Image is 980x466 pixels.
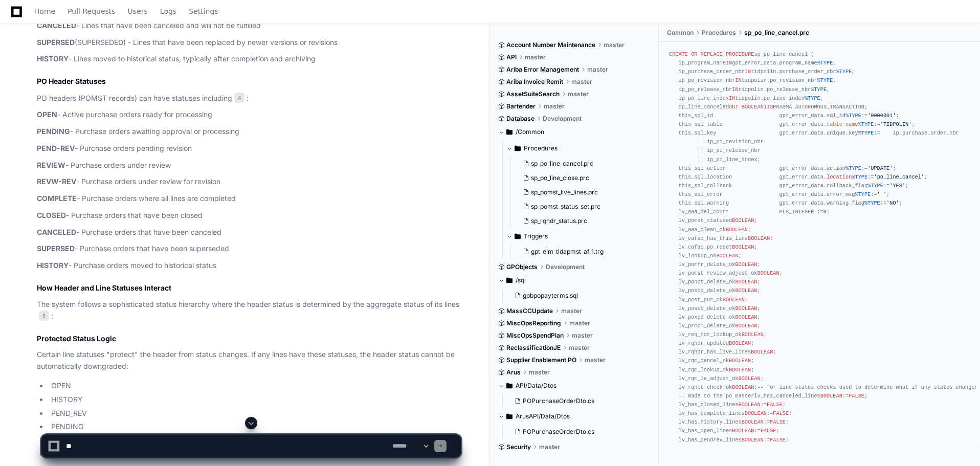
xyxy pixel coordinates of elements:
[160,8,176,14] span: Logs
[739,375,761,382] span: BOOLEAN
[729,340,751,346] span: BOOLEAN
[732,384,754,390] span: BOOLEAN
[525,53,546,61] span: master
[506,115,534,123] span: Database
[48,408,461,419] li: PEND_REV
[506,331,564,340] span: MiscOpsSpendPlan
[836,69,852,75] span: %TYPE
[37,194,77,203] strong: COMPLETE
[37,93,461,104] p: PO headers (POMST records) can have statuses including :
[37,160,461,171] p: - Purchase orders under review
[37,334,461,344] h3: Protected Status Logic
[37,109,461,121] p: - Active purchase orders ready for processing
[667,29,694,37] span: Common
[889,183,905,189] span: 'YES'
[531,160,593,168] span: sp_po_line_cancel.prc
[735,287,757,294] span: BOOLEAN
[523,397,594,405] span: POPurchaseOrderDto.cs
[37,244,75,253] strong: SUPERSED
[39,310,49,321] span: 5
[37,243,461,255] p: - Purchase orders that have been superseded
[531,203,600,211] span: sp_pomst_status_set.prc
[506,263,538,271] span: GPObjects
[506,140,651,157] button: Procedures
[531,217,587,225] span: sp_rqhdr_status.prc
[852,174,867,180] span: %TYPE
[506,78,563,86] span: Ariba Invoice Remit
[516,128,544,136] span: /Common
[767,402,783,408] span: FALSE
[37,38,75,47] strong: SUPERSED
[729,358,751,364] span: BOOLEAN
[37,126,461,138] p: - Purchase orders awaiting approval or processing
[498,124,651,140] button: /Common
[855,191,871,197] span: %TYPE
[516,412,570,420] span: ArusAPI/Data/Dtos
[758,270,779,276] span: BOOLEAN
[519,199,645,214] button: sp_pomst_status_set.prc
[516,276,526,284] span: /sql
[531,174,589,182] span: sp_po_line_close.prc
[827,174,852,180] span: location
[37,54,69,63] strong: HISTORY
[569,319,590,327] span: master
[48,394,461,406] li: HISTORY
[874,174,924,180] span: 'po_line_cancel'
[506,410,513,423] svg: Directory
[726,60,732,66] span: IN
[498,272,651,289] button: /sql
[37,37,461,49] p: (SUPERSEDED) - Lines that have been replaced by newer versions or revisions
[561,307,582,315] span: master
[817,60,833,66] span: %TYPE
[506,356,576,364] span: Supplier Enablement PO
[823,209,827,215] span: 0
[735,314,757,320] span: BOOLEAN
[858,121,874,127] span: %TYPE
[820,393,842,399] span: BOOLEAN
[37,349,461,372] p: Certain line statuses "protect" the header from status changes. If any lines have these statuses,...
[569,344,590,352] span: master
[811,86,827,93] span: %TYPE
[524,144,558,152] span: Procedures
[37,193,461,205] p: - Purchase orders where all lines are completed
[604,41,625,49] span: master
[742,104,764,110] span: BOOLEAN
[568,90,589,98] span: master
[37,20,461,32] p: - Lines that have been canceled and will not be fulfilled
[506,368,521,376] span: Arus
[735,261,757,268] span: BOOLEAN
[37,283,461,293] h2: How Header and Line Statuses Interact
[571,78,592,86] span: master
[729,95,735,101] span: IN
[68,8,115,14] span: Pull Requests
[732,217,754,224] span: BOOLEAN
[805,95,820,101] span: %TYPE
[729,104,738,110] span: OUT
[732,244,754,250] span: BOOLEAN
[506,90,560,98] span: AssetSuiteSearch
[128,8,148,14] span: Users
[877,191,886,197] span: ' '
[767,104,773,110] span: IS
[773,410,789,416] span: FALSE
[543,115,582,123] span: Development
[506,41,595,49] span: Account Number Maintenance
[678,393,754,399] span: -- made to the po master
[37,161,65,169] strong: REVIEW
[506,228,651,245] button: Triggers
[531,188,598,196] span: sp_pomst_live_lines.prc
[735,77,741,83] span: IN
[37,21,76,30] strong: CANCELED
[510,394,645,408] button: POPurchaseOrderDto.cs
[37,127,70,136] strong: PENDING
[742,331,764,338] span: BOOLEAN
[37,144,75,152] strong: PEND-REV
[48,380,461,392] li: OPEN
[745,69,751,75] span: IN
[524,232,548,240] span: Triggers
[523,292,578,300] span: gpbpopayterms.sql
[817,77,833,83] span: %TYPE
[510,289,645,303] button: gpbpopayterms.sql
[37,177,76,186] strong: REVW-REV
[827,121,858,127] span: table_name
